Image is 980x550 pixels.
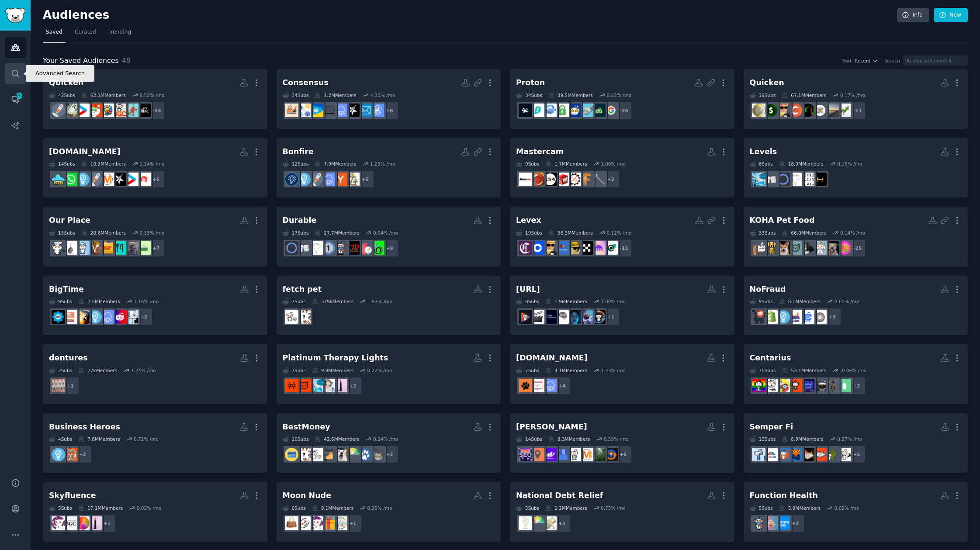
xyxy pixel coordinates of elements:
div: 12 Sub s [283,161,309,167]
img: GooglePixel [604,104,618,117]
div: 0.52 % /mo [139,92,164,98]
img: technology [580,104,593,117]
img: Kraken [592,241,606,255]
div: Mastercam [516,146,564,157]
img: braces [52,379,65,392]
img: shopify [764,310,778,324]
div: + 1 [61,377,80,395]
img: Pets [309,448,323,461]
a: NoFraud9Subs8.1MMembers0.80% /mo+3ShopifyeCommerceecommercemarketingecommerce_growthEntrepreneurs... [744,276,968,336]
img: ecommerce [752,310,765,324]
div: 42.6M Members [315,436,359,442]
div: 9 Sub s [516,161,539,167]
div: 8 Sub s [516,298,539,304]
img: KitchenConfidential [125,241,139,255]
img: Type1Diabetes [346,241,360,255]
input: Audience/Subreddit [903,55,968,66]
div: + 6 [381,101,399,120]
img: surfshark [531,104,544,117]
img: whatsapp [64,173,77,186]
img: Entrepreneur [52,448,65,461]
div: BestMoney [283,422,330,432]
div: 18.0M Members [779,161,824,167]
img: europe [568,104,581,117]
div: 14 Sub s [283,92,309,98]
img: salesforce [309,104,323,117]
div: 39.5M Members [548,92,593,98]
img: AngelInvesting [346,173,360,186]
div: 53.1M Members [782,367,826,374]
img: CRedit [346,448,360,461]
div: Quicken [750,77,784,88]
a: Semper Fi13Subs8.9MMembers0.27% /mo+5FlagstaffTucsonvegasvegaslocalsarizonaphoenixmesaazTempe [744,413,968,473]
img: Entrepreneurship [285,173,298,186]
div: 0.12 % /mo [606,230,631,236]
img: cookingforbeginners [137,241,151,255]
img: SaaSMarketing [113,173,126,186]
img: Entrepreneur [88,310,102,324]
img: aivideos [519,310,532,324]
a: BigTime9Subs7.5MMembers1.16% /mo+2consultingcybersecuritySaaSEntrepreneurcivilengineeringprojectm... [43,276,267,336]
img: ecommerce_growth [789,310,802,324]
div: + 3 [823,308,841,326]
span: 375 [15,93,23,99]
a: Consensus14Subs1.2MMembers4.30% /mo+6SaaSSalesSaaS_Email_MarketingSaaSMarketingSaaSSalesforceCare... [277,69,501,129]
div: + 2 [135,308,153,326]
div: [PERSON_NAME] [516,422,587,432]
div: 0.27 % /mo [837,436,862,442]
img: SaaS_Email_Marketing [358,104,372,117]
div: 7.5M Members [78,298,120,304]
div: dentures [49,353,88,363]
img: beauty [334,379,347,392]
div: 1.23 % /mo [370,161,395,167]
img: CryptoMoonShots [604,241,618,255]
img: petinsurancereviews [297,310,311,324]
a: New [934,8,968,23]
div: + 11 [848,101,866,120]
img: AskVet [789,241,802,255]
img: LocalListing [531,448,544,461]
div: 7.8M Members [78,436,120,442]
img: SaaS [322,173,335,186]
a: Info [897,8,929,23]
div: Platinum Therapy Lights [283,353,388,363]
div: Bonfire [283,146,314,157]
div: 379k Members [312,298,354,304]
div: 1.9M Members [545,298,587,304]
div: 0.33 % /mo [139,230,164,236]
img: startup [125,173,139,186]
div: + 4 [553,377,571,395]
img: Windscribe [519,104,532,117]
img: cryptofrenzyy [555,241,569,255]
img: 30PlusSkinCare [297,379,311,392]
div: + 7 [147,239,165,257]
img: UGCcreators [113,104,126,117]
img: recipes [76,241,90,255]
img: Pets [285,310,298,324]
img: SolidWorks [555,173,569,186]
div: 66.0M Members [782,230,826,236]
a: BestMoney10Subs42.6MMembers0.24% /mo+2catsdogsCReditDogAdviceCatAdvicePetspetinsurancereviewsCred... [277,413,501,473]
img: salestechniques [285,104,298,117]
img: projectmanagement [64,310,77,324]
div: 1.24 % /mo [131,367,156,374]
div: + 6 [356,170,374,188]
a: Platinum Therapy Lights7Subs9.8MMembers0.22% /mo+2beautyDermatologyQuestionsBiohackers30PlusSkinC... [277,344,501,404]
img: aiArt [592,310,606,324]
div: 19 Sub s [516,230,542,236]
div: 1.80 % /mo [601,298,626,304]
div: 1.2M Members [315,92,356,98]
div: 8.9M Members [782,436,823,442]
div: 15 Sub s [49,230,75,236]
a: Proton34Subs39.5MMembers0.22% /mo+26GooglePixelAndroidtechnologyeuropePrivateInternetAccessAirVPN... [510,69,734,129]
img: FinancialCareers [137,104,151,117]
img: GummySearch logo [5,8,25,23]
div: KOHA Pet Food [750,215,815,226]
div: + 25 [848,239,866,257]
img: marketing [100,173,114,186]
img: startup [76,104,90,117]
div: 77k Members [78,367,117,374]
div: 0.80 % /mo [835,298,859,304]
div: + 1 [602,308,620,326]
a: Saved [43,25,66,43]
